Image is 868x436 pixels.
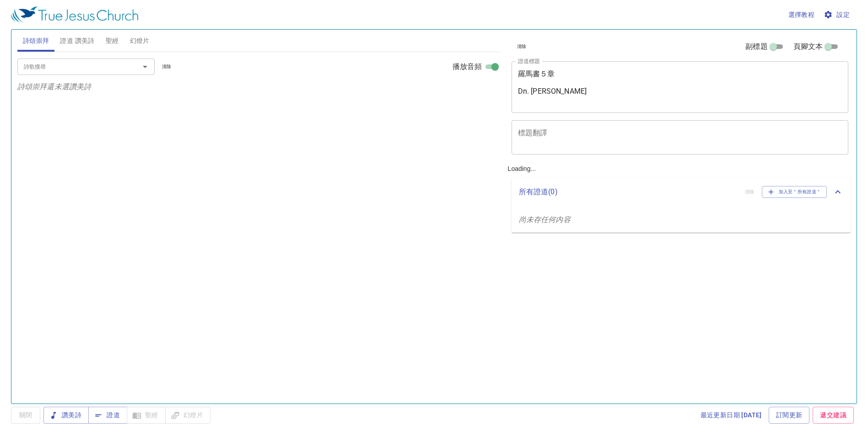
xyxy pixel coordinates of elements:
span: 副標題 [745,41,767,52]
img: True Jesus Church [11,6,138,23]
button: Open [139,60,151,73]
button: 設定 [822,6,853,23]
a: 最近更新日期 [DATE] [697,407,766,424]
span: 聖經 [106,35,119,47]
div: 所有證道(0)清除加入至＂所有證道＂ [512,177,851,207]
p: 所有證道 ( 0 ) [519,186,738,197]
span: 幻燈片 [130,35,150,47]
span: 詩頌崇拜 [23,35,49,47]
span: 播放音頻 [453,61,482,72]
a: 訂閱更新 [769,407,810,424]
button: 讚美詩 [43,407,89,424]
span: 清除 [162,63,172,71]
span: 訂閱更新 [776,409,803,421]
span: 設定 [825,9,850,21]
span: 證道 讚美詩 [60,35,94,47]
button: 選擇教程 [785,6,819,23]
a: 遞交建議 [813,407,854,424]
span: 遞交建議 [820,409,846,421]
span: 選擇教程 [788,9,815,21]
span: 證道 [96,409,120,421]
button: 清除 [156,61,177,72]
span: 頁腳文本 [793,41,823,52]
span: 加入至＂所有證道＂ [768,188,821,196]
button: 加入至＂所有證道＂ [762,186,827,198]
button: 清除 [512,41,532,52]
span: 讚美詩 [51,409,81,421]
span: 最近更新日期 [DATE] [701,409,762,421]
button: 證道 [88,407,127,424]
div: Loading... [504,26,855,400]
span: 清除 [517,43,527,51]
i: 詩頌崇拜還未選讚美詩 [17,82,92,91]
i: 尚未存任何内容 [519,215,571,224]
textarea: 羅馬書５章 Dn. [PERSON_NAME] [518,69,842,104]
